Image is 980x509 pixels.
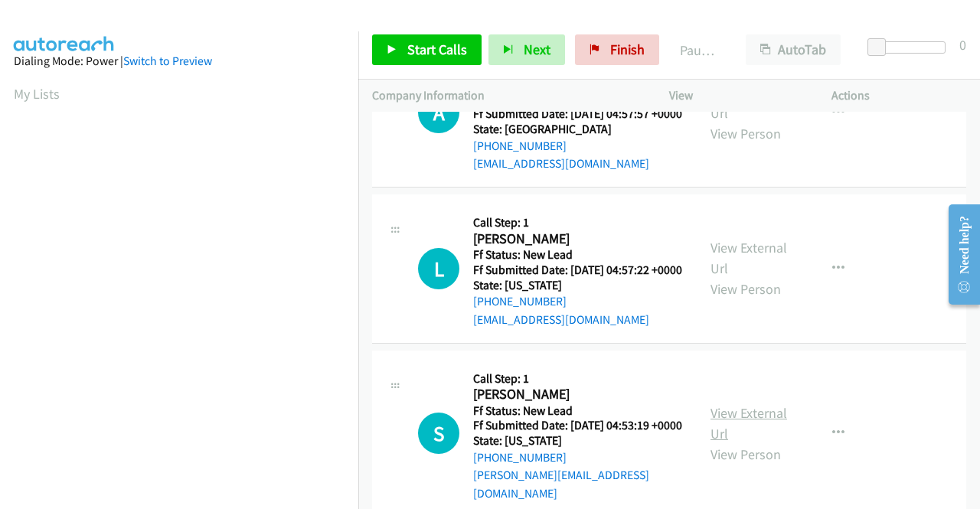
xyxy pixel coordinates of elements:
a: [PHONE_NUMBER] [473,294,567,308]
h5: State: [GEOGRAPHIC_DATA] [473,122,682,137]
h5: Ff Submitted Date: [DATE] 04:53:19 +0000 [473,418,683,433]
div: Delay between calls (in seconds) [875,41,946,54]
span: Next [524,41,550,58]
h5: Call Step: 1 [473,371,683,387]
a: Finish [575,34,659,65]
h5: State: [US_STATE] [473,278,682,293]
a: View External Url [710,83,787,122]
a: [PHONE_NUMBER] [473,450,567,465]
h2: [PERSON_NAME] [473,386,678,403]
div: The call is yet to be attempted [418,92,459,133]
p: Paused [680,40,718,60]
div: Dialing Mode: Power | [14,52,345,70]
h5: Call Step: 1 [473,215,682,230]
h5: Ff Status: New Lead [473,247,682,263]
h5: Ff Status: New Lead [473,403,683,419]
h5: State: [US_STATE] [473,433,683,449]
a: My Lists [14,85,60,103]
h2: [PERSON_NAME] [473,230,678,248]
p: View [669,86,804,105]
a: [EMAIL_ADDRESS][DOMAIN_NAME] [473,156,649,171]
iframe: Resource Center [936,194,980,315]
h5: Ff Submitted Date: [DATE] 04:57:22 +0000 [473,263,682,278]
a: [PHONE_NUMBER] [473,139,567,153]
p: Company Information [372,86,642,105]
a: View External Url [710,404,787,442]
h1: L [418,248,459,289]
p: Actions [831,86,966,105]
a: View Person [710,445,781,463]
a: View Person [710,125,781,142]
div: 0 [959,34,966,55]
button: Next [488,34,565,65]
a: View External Url [710,239,787,277]
button: AutoTab [746,34,841,65]
h1: A [418,92,459,133]
h1: S [418,413,459,454]
a: View Person [710,280,781,298]
div: The call is yet to be attempted [418,413,459,454]
a: [PERSON_NAME][EMAIL_ADDRESS][DOMAIN_NAME] [473,468,649,501]
a: Start Calls [372,34,482,65]
a: [EMAIL_ADDRESS][DOMAIN_NAME] [473,312,649,327]
a: Switch to Preview [123,54,212,68]
span: Finish [610,41,645,58]
div: The call is yet to be attempted [418,248,459,289]
h5: Ff Submitted Date: [DATE] 04:57:57 +0000 [473,106,682,122]
span: Start Calls [407,41,467,58]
